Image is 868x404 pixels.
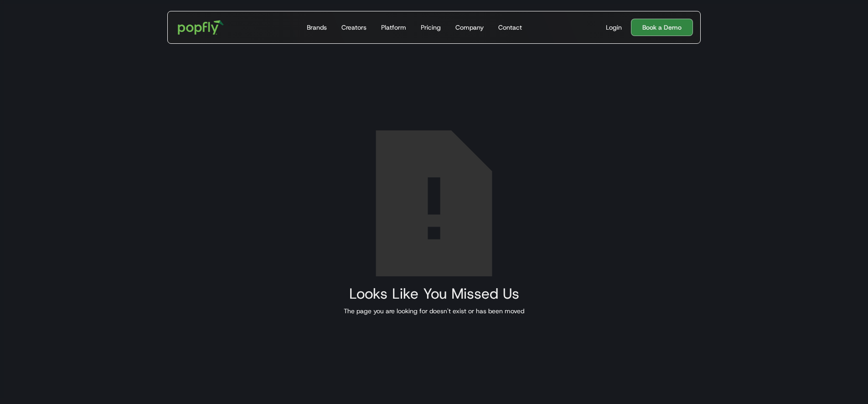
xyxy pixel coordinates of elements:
a: Pricing [417,11,444,43]
a: Brands [303,11,331,43]
div: Company [455,23,484,32]
div: Platform [381,23,406,32]
div: Brands [307,23,327,32]
a: Creators [338,11,370,43]
div: Pricing [421,23,441,32]
div: Contact [498,23,522,32]
a: Contact [495,11,526,43]
a: Platform [377,11,410,43]
div: Creators [341,23,367,32]
h2: Looks Like You Missed Us [344,285,524,302]
a: home [171,14,230,41]
div: The page you are looking for doesn't exist or has been moved [344,306,524,316]
a: Login [602,23,625,32]
a: Company [452,11,487,43]
div: Login [606,23,622,32]
a: Book a Demo [631,19,693,36]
